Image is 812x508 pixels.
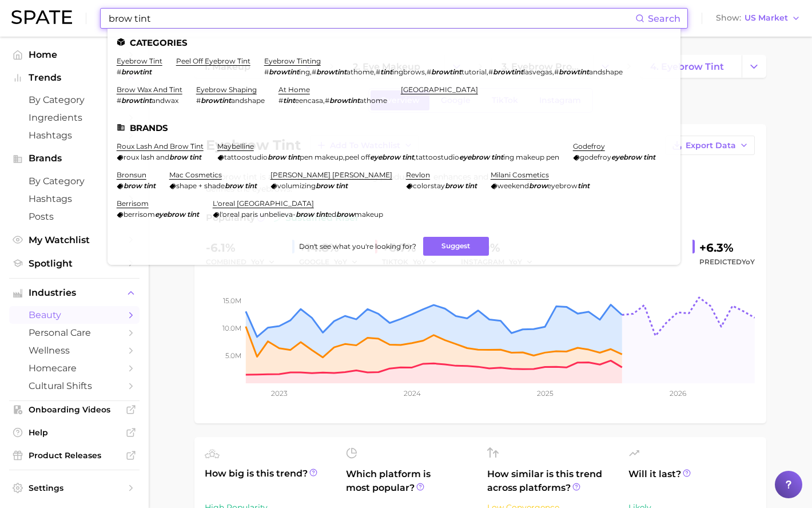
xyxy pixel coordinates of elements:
span: Home [29,49,120,60]
a: cultural shifts [9,377,140,395]
span: Show [716,15,741,21]
span: tutorial [461,68,487,76]
span: # [376,68,380,76]
span: andwax [152,96,178,105]
tspan: 2025 [537,389,554,398]
a: mac cosmetics [169,170,222,179]
span: # [117,68,121,76]
span: peel off [345,153,370,161]
span: # [117,96,121,105]
span: Spotlight [29,258,120,269]
span: ingbrows [392,68,425,76]
em: brow [169,153,188,161]
span: lasvegas [523,68,552,76]
em: brow [225,181,243,190]
span: roux lash and [124,153,169,161]
a: berrisom [117,199,149,208]
a: Onboarding Videos [9,401,140,418]
em: tint [578,181,590,190]
button: Suggest [423,237,489,256]
span: My Watchlist [29,235,120,245]
a: by Category [9,91,140,109]
em: tint [316,210,328,219]
span: volumizing [277,181,316,190]
em: browtint [316,68,347,76]
span: cultural shifts [29,380,120,391]
span: Will it last? [628,467,756,495]
a: roux lash and brow tint [117,142,204,150]
span: # [278,96,283,105]
span: # [488,68,493,76]
em: tint [491,153,503,161]
span: Predicted [699,255,755,269]
a: peel off eyebrow tint [176,57,250,65]
a: Ingredients [9,109,140,126]
tspan: 2023 [271,389,288,398]
span: ing [299,68,310,76]
a: [GEOGRAPHIC_DATA] [401,85,478,94]
em: eyebrow [370,153,400,161]
em: eyebrow [611,153,642,161]
em: tint [336,181,348,190]
span: 4. eyebrow tint [650,61,724,72]
span: eencasa [295,96,323,105]
span: Onboarding Videos [29,404,120,415]
span: US Market [745,15,788,21]
em: browtint [269,68,299,76]
a: milani cosmetics [491,170,549,179]
em: tint [187,210,199,219]
em: brow [268,153,286,161]
span: shape + shade [176,181,225,190]
a: eyebrow tinting [264,57,321,65]
span: # [312,68,316,76]
div: +6.3% [699,239,755,257]
span: athome [360,96,387,105]
a: eyebrow shaping [196,85,257,94]
em: brow [529,181,547,190]
span: Search [648,13,680,24]
em: browtint [329,96,360,105]
span: tattoostudio [416,153,459,161]
em: eyebrow [459,153,489,161]
span: weekend [497,181,529,190]
span: tattoostudio [224,153,268,161]
span: pen makeup [300,153,343,161]
em: eyebrow [155,210,185,219]
button: Trends [9,69,140,86]
em: browtint [431,68,461,76]
em: brow [296,210,314,219]
a: Product Releases [9,447,140,464]
span: beauty [29,309,120,320]
span: # [554,68,559,76]
span: Hashtags [29,130,120,141]
button: Brands [9,150,140,167]
a: bronsun [117,170,146,179]
tspan: 2024 [404,389,421,398]
span: athome [347,68,374,76]
em: brow [316,181,334,190]
span: # [264,68,269,76]
span: YoY [742,257,755,266]
button: ShowUS Market [713,11,803,26]
em: tint [465,181,477,190]
span: Settings [29,483,120,493]
span: Industries [29,288,120,298]
span: andshape [231,96,265,105]
em: browtint [121,68,152,76]
em: tint [288,153,300,161]
a: Hashtags [9,190,140,208]
span: makeup [355,210,383,219]
span: # [325,96,329,105]
input: Search here for a brand, industry, or ingredient [108,9,635,28]
a: at home [278,85,310,94]
em: brow [336,210,355,219]
button: Change Category [742,55,766,78]
span: personal care [29,327,120,338]
a: Settings [9,479,140,497]
em: tint [402,153,414,161]
em: brow [445,181,463,190]
a: maybelline [217,142,254,150]
span: homecare [29,363,120,374]
span: Don't see what you're looking for? [299,242,416,251]
em: browtint [559,68,589,76]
